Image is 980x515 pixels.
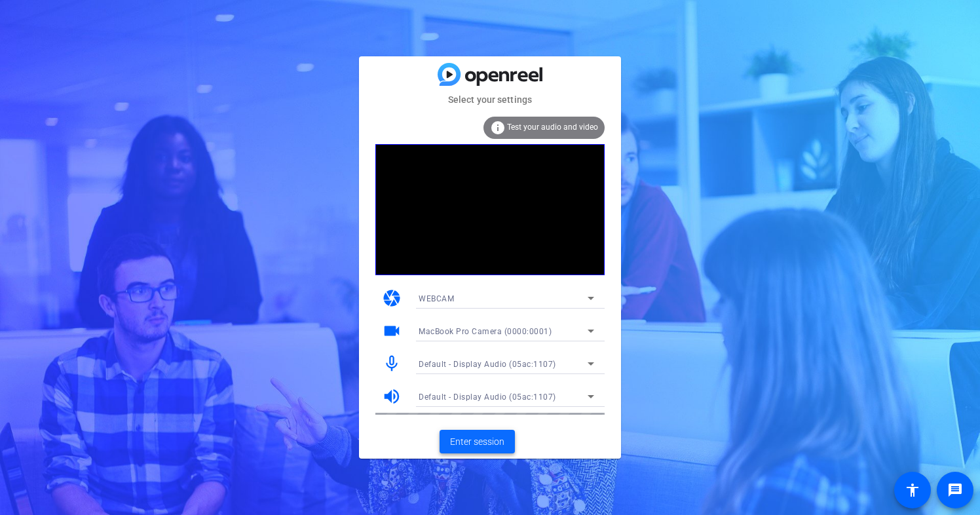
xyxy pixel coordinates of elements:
[490,120,506,136] mat-icon: info
[947,482,963,498] mat-icon: message
[440,430,515,453] button: Enter session
[419,327,552,336] span: MacBook Pro Camera (0000:0001)
[382,321,402,341] mat-icon: videocam
[438,63,542,86] img: blue-gradient.svg
[419,360,556,369] span: Default - Display Audio (05ac:1107)
[507,123,598,132] span: Test your audio and video
[382,387,402,406] mat-icon: volume_up
[382,354,402,373] mat-icon: mic_none
[359,92,621,107] mat-card-subtitle: Select your settings
[905,482,920,498] mat-icon: accessibility
[382,288,402,308] mat-icon: camera
[419,392,556,402] span: Default - Display Audio (05ac:1107)
[450,435,504,449] span: Enter session
[419,294,454,303] span: WEBCAM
